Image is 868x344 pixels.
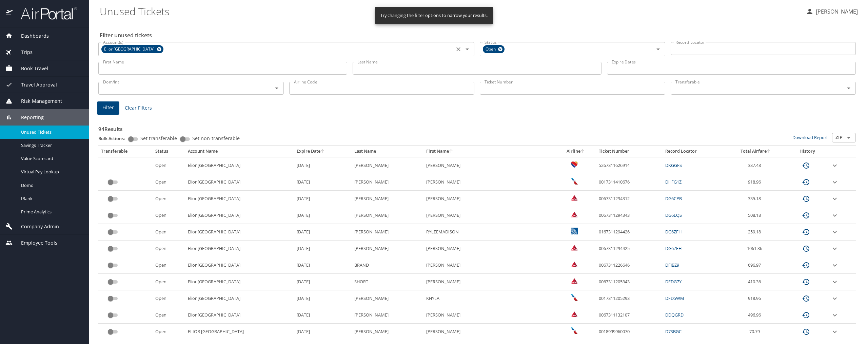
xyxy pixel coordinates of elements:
[725,274,787,290] td: 410.36
[725,241,787,257] td: 1061.36
[792,134,828,140] a: Download Report
[596,174,662,191] td: 0017311410676
[571,228,578,234] img: United Airlines
[596,146,662,157] th: Ticket Number
[831,178,839,186] button: expand row
[596,241,662,257] td: 0067311294425
[767,149,771,154] button: sort
[449,149,454,154] button: sort
[13,7,77,20] img: airportal-logo.png
[844,83,853,93] button: Open
[352,191,423,207] td: [PERSON_NAME]
[101,45,163,53] div: Elior [GEOGRAPHIC_DATA]
[665,295,684,301] a: DFD5WM
[352,274,423,290] td: SHORT
[185,146,294,157] th: Account Name
[13,81,57,89] span: Travel Approval
[423,324,555,340] td: [PERSON_NAME]
[294,257,352,274] td: [DATE]
[352,324,423,340] td: [PERSON_NAME]
[571,294,578,301] img: American Airlines
[831,228,839,236] button: expand row
[665,328,682,335] a: D7SBGC
[571,211,578,218] img: Delta Airlines
[831,278,839,286] button: expand row
[596,224,662,241] td: 0167311294426
[831,161,839,170] button: expand row
[596,157,662,174] td: 5267311626914
[153,241,185,257] td: Open
[571,178,578,185] img: American Airlines
[185,207,294,224] td: Elior [GEOGRAPHIC_DATA]
[596,307,662,324] td: 0067311132107
[13,32,49,40] span: Dashboards
[185,174,294,191] td: Elior [GEOGRAPHIC_DATA]
[596,290,662,307] td: 0017311205293
[185,224,294,241] td: Elior [GEOGRAPHIC_DATA]
[153,146,185,157] th: Status
[294,207,352,224] td: [DATE]
[153,174,185,191] td: Open
[423,257,555,274] td: [PERSON_NAME]
[462,44,472,54] button: Open
[423,241,555,257] td: [PERSON_NAME]
[13,239,57,247] span: Employee Tools
[21,142,81,149] span: Savings Tracker
[294,146,352,157] th: Expire Date
[423,191,555,207] td: [PERSON_NAME]
[831,195,839,203] button: expand row
[423,207,555,224] td: [PERSON_NAME]
[844,133,853,142] button: Open
[665,179,682,185] a: DHFG1Z
[294,224,352,241] td: [DATE]
[831,261,839,269] button: expand row
[665,195,682,202] a: DG6CPB
[483,46,500,53] span: Open
[725,324,787,340] td: 70.79
[98,121,856,133] h3: 94 Results
[596,191,662,207] td: 0067311294312
[423,157,555,174] td: [PERSON_NAME]
[153,307,185,324] td: Open
[153,324,185,340] td: Open
[320,149,325,154] button: sort
[663,146,725,157] th: Record Locator
[725,257,787,274] td: 696.97
[580,149,585,154] button: sort
[423,146,555,157] th: First Name
[21,129,81,135] span: Unused Tickets
[571,194,578,201] img: Delta Airlines
[21,169,81,175] span: Virtual Pay Lookup
[352,207,423,224] td: [PERSON_NAME]
[571,327,578,334] img: American Airlines
[831,245,839,253] button: expand row
[153,157,185,174] td: Open
[13,114,44,121] span: Reporting
[352,174,423,191] td: [PERSON_NAME]
[122,102,155,114] button: Clear Filters
[483,45,505,53] div: Open
[352,146,423,157] th: Last Name
[803,5,861,18] button: [PERSON_NAME]
[725,290,787,307] td: 918.96
[185,191,294,207] td: Elior [GEOGRAPHIC_DATA]
[98,135,131,141] p: Bulk Actions:
[352,157,423,174] td: [PERSON_NAME]
[185,157,294,174] td: Elior [GEOGRAPHIC_DATA]
[185,241,294,257] td: Elior [GEOGRAPHIC_DATA]
[665,262,679,268] a: DFJBZ9
[294,241,352,257] td: [DATE]
[100,30,857,41] h2: Filter unused tickets
[185,274,294,290] td: Elior [GEOGRAPHIC_DATA]
[352,224,423,241] td: [PERSON_NAME]
[294,174,352,191] td: [DATE]
[13,49,33,56] span: Trips
[153,207,185,224] td: Open
[423,274,555,290] td: [PERSON_NAME]
[101,148,150,154] div: Transferable
[294,290,352,307] td: [DATE]
[831,328,839,336] button: expand row
[787,146,828,157] th: History
[100,1,800,22] h1: Unused Tickets
[596,257,662,274] td: 0067311226646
